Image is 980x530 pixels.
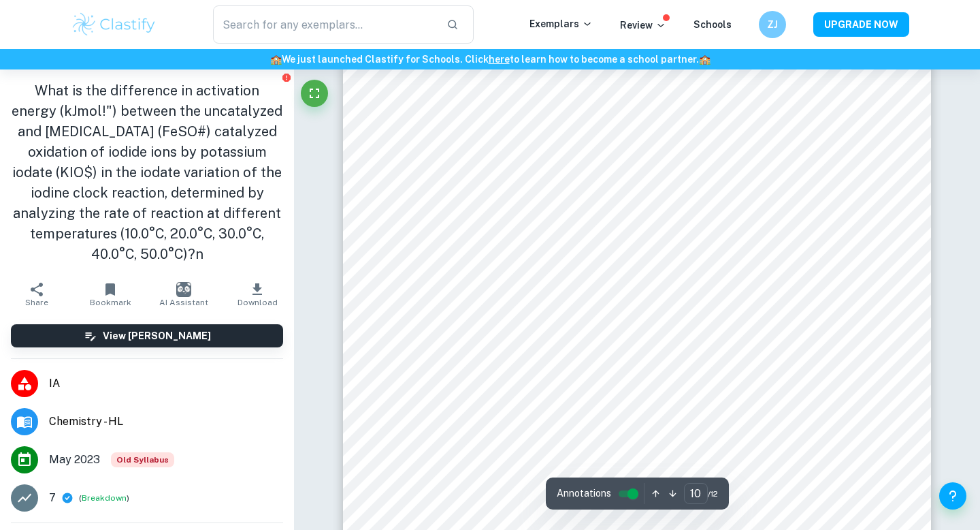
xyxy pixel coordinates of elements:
button: Breakdown [82,492,127,504]
input: Search for any exemplars... [213,5,436,44]
span: May 2023 [49,452,100,468]
span: IA [49,375,283,392]
button: ZJ [759,11,786,38]
button: Download [220,275,294,313]
span: / 12 [708,488,718,500]
h1: What is the difference in activation energy (kJmol!") between the uncatalyzed and [MEDICAL_DATA] ... [11,80,283,264]
a: Schools [693,19,732,30]
button: Report issue [281,72,291,82]
a: here [489,54,510,65]
button: UPGRADE NOW [813,12,909,37]
button: AI Assistant [147,275,220,313]
p: Review [620,18,666,33]
button: View [PERSON_NAME] [11,324,283,347]
h6: ZJ [765,17,781,32]
span: Download [238,298,278,307]
span: Share [25,298,48,307]
img: Clastify logo [71,11,157,38]
h6: We just launched Clastify for Schools. Click to learn how to become a school partner. [3,52,977,67]
button: Bookmark [73,275,147,313]
button: Fullscreen [301,80,328,107]
span: Bookmark [90,298,131,307]
p: 7 [49,490,56,506]
span: 🏫 [699,54,710,65]
p: Exemplars [529,16,593,31]
span: Annotations [557,486,611,501]
span: AI Assistant [159,298,208,307]
h6: View [PERSON_NAME] [103,328,211,343]
span: Old Syllabus [111,452,174,467]
img: AI Assistant [176,282,191,297]
div: Starting from the May 2025 session, the Chemistry IA requirements have changed. It's OK to refer ... [111,452,174,467]
span: Chemistry - HL [49,414,283,430]
span: ( ) [79,492,129,505]
span: 🏫 [270,54,282,65]
button: Help and Feedback [939,482,966,510]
